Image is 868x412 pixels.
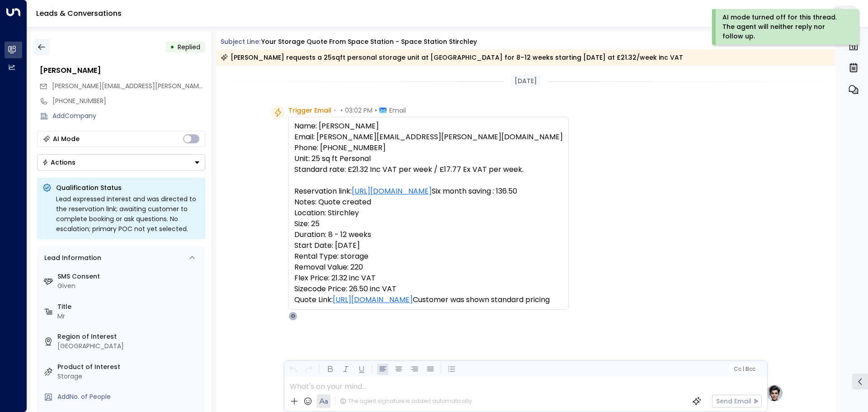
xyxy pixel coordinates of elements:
[36,8,122,19] a: Leads & Conversations
[37,154,205,170] div: Button group with a nested menu
[57,341,202,351] div: [GEOGRAPHIC_DATA]
[53,134,80,143] div: AI Mode
[57,362,202,372] label: Product of Interest
[57,372,202,381] div: Storage
[57,392,202,402] div: AddNo. of People
[288,312,297,321] div: O
[288,106,331,115] span: Trigger Email
[294,121,563,305] pre: Name: [PERSON_NAME] Email: [PERSON_NAME][EMAIL_ADDRESS][PERSON_NAME][DOMAIN_NAME] Phone: [PHONE_N...
[40,65,205,76] div: [PERSON_NAME]
[389,106,406,115] span: Email
[41,253,101,263] div: Lead Information
[52,81,256,90] span: [PERSON_NAME][EMAIL_ADDRESS][PERSON_NAME][DOMAIN_NAME]
[352,186,432,197] a: [URL][DOMAIN_NAME]
[722,13,847,41] div: AI mode turned off for this thread. The agent will neither reply nor follow up.
[57,272,202,281] label: SMS Consent
[340,397,472,405] div: The agent signature is added automatically
[261,37,477,47] div: Your storage quote from Space Station - Space Station Stirchley
[340,106,343,115] span: •
[42,158,75,166] div: Actions
[742,366,744,372] span: |
[333,294,413,305] a: [URL][DOMAIN_NAME]
[375,106,377,115] span: •
[52,111,205,121] div: AddCompany
[345,106,373,115] span: 03:02 PM
[57,281,202,291] div: Given
[57,302,202,312] label: Title
[303,364,314,375] button: Redo
[287,364,298,375] button: Undo
[37,154,205,170] button: Actions
[733,366,755,372] span: Cc Bcc
[221,53,683,62] div: [PERSON_NAME] requests a 25sqft personal storage unit at [GEOGRAPHIC_DATA] for 8–12 weeks startin...
[52,81,205,91] span: alex@adams.vc
[57,332,202,341] label: Region of Interest
[56,183,200,192] p: Qualification Status
[56,194,200,234] div: Lead expressed interest and was directed to the reservation link; awaiting customer to complete b...
[221,37,260,46] span: Subject Line:
[170,39,175,55] div: •
[57,312,202,321] div: Mr
[334,106,336,115] span: •
[730,365,759,374] button: Cc|Bcc
[52,96,205,106] div: [PHONE_NUMBER]
[178,43,200,52] span: Replied
[765,384,783,402] img: profile-logo.png
[511,75,541,88] div: [DATE]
